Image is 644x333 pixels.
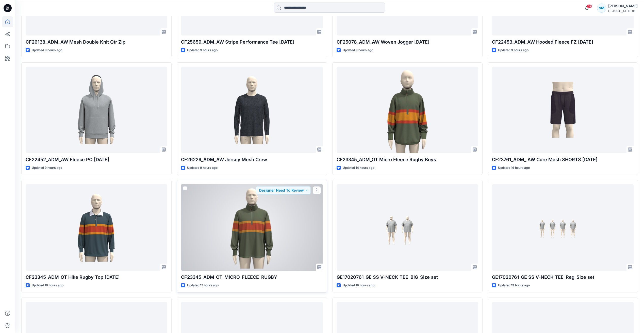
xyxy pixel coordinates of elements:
a: CF23761_ADM_ AW Core Mesh SHORTS 03SEP25 [492,67,634,153]
a: GE17020761_GE SS V-NECK TEE_BIG_Size set [337,184,478,271]
p: Updated 9 hours ago [343,48,373,53]
p: Updated 9 hours ago [187,48,218,53]
a: CF22452_ADM_AW Fleece PO 03SEP25 [26,67,167,153]
p: CF23345_ADM_OT Micro Fleece Rugby Boys [337,156,478,163]
p: Updated 9 hours ago [498,48,529,53]
p: GE17020761_GE SS V-NECK TEE_BIG_Size set [337,274,478,281]
div: CLASSIC_ATHLUX [608,9,638,13]
p: CF25659_ADM_AW Stripe Performance Tee [DATE] [181,39,323,46]
a: GE17020761_GE SS V-NECK TEE_Reg_Size set [492,184,634,271]
p: Updated 9 hours ago [32,165,62,171]
p: GE17020761_GE SS V-NECK TEE_Reg_Size set [492,274,634,281]
p: Updated 19 hours ago [343,283,374,288]
p: Updated 16 hours ago [32,283,63,288]
a: CF26229_ADM_AW Jersey Mesh Crew [181,67,323,153]
span: 39 [587,4,592,8]
p: CF26229_ADM_AW Jersey Mesh Crew [181,156,323,163]
p: CF23345_ADM_OT_MICRO_FLEECE_RUGBY [181,274,323,281]
p: CF22452_ADM_AW Fleece PO [DATE] [26,156,167,163]
p: CF23345_ADM_OT Hike Rugby Top [DATE] [26,274,167,281]
p: Updated 16 hours ago [498,165,530,171]
a: CF23345_ADM_OT_MICRO_FLEECE_RUGBY [181,184,323,271]
p: Updated 19 hours ago [498,283,530,288]
p: CF26138_ADM_AW Mesh Double Knit Qtr Zip [26,39,167,46]
div: SM [597,4,606,13]
div: [PERSON_NAME] [608,3,638,9]
p: CF25078_ADM_AW Woven Jogger [DATE] [337,39,478,46]
p: CF23761_ADM_ AW Core Mesh SHORTS [DATE] [492,156,634,163]
p: Updated 9 hours ago [32,48,62,53]
a: CF23345_ADM_OT Micro Fleece Rugby Boys [337,67,478,153]
p: Updated 9 hours ago [187,165,218,171]
p: CF22453_ADM_AW Hooded Fleece FZ [DATE] [492,39,634,46]
p: Updated 17 hours ago [187,283,219,288]
a: CF23345_ADM_OT Hike Rugby Top 04SEP25 [26,184,167,271]
p: Updated 14 hours ago [343,165,374,171]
